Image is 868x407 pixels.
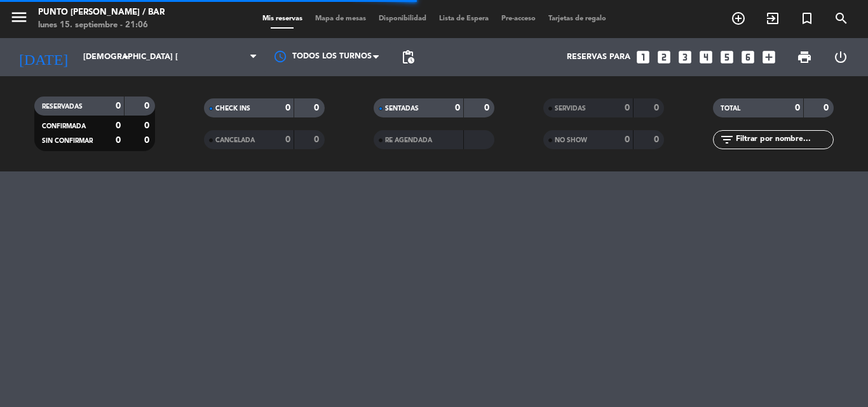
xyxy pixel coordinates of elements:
div: Punto [PERSON_NAME] / Bar [38,6,165,19]
span: SENTADAS [385,105,419,112]
i: looks_6 [740,49,756,65]
strong: 0 [285,135,290,144]
i: search [834,11,849,26]
div: LOG OUT [822,38,858,76]
strong: 0 [314,135,322,144]
i: looks_4 [698,49,714,65]
span: print [797,50,812,65]
i: filter_list [719,132,735,147]
span: Tarjetas de regalo [542,15,613,22]
span: Mis reservas [256,15,309,22]
strong: 0 [455,103,460,112]
strong: 0 [116,102,121,110]
i: power_settings_new [833,50,848,65]
span: SIN CONFIRMAR [42,138,93,144]
span: CONFIRMADA [42,123,86,130]
strong: 0 [116,121,121,130]
strong: 0 [144,102,152,110]
strong: 0 [654,103,661,112]
span: Pre-acceso [495,15,542,22]
i: turned_in_not [799,11,815,26]
span: SERVIDAS [555,105,586,112]
strong: 0 [625,103,630,112]
button: menu [10,8,29,31]
strong: 0 [654,135,661,144]
strong: 0 [484,103,492,112]
strong: 0 [625,135,630,144]
i: add_circle_outline [731,11,746,26]
div: lunes 15. septiembre - 21:06 [38,19,165,32]
span: RE AGENDADA [385,137,432,143]
input: Filtrar por nombre... [735,133,833,147]
i: looks_3 [677,49,693,65]
span: pending_actions [400,50,416,65]
i: arrow_drop_down [118,50,133,65]
strong: 0 [824,103,831,112]
i: exit_to_app [765,11,780,26]
span: NO SHOW [555,137,587,143]
i: add_box [761,49,777,65]
span: CHECK INS [215,105,250,112]
span: TOTAL [721,105,740,112]
i: looks_two [656,49,672,65]
i: looks_one [635,49,651,65]
strong: 0 [285,103,290,112]
i: looks_5 [719,49,735,65]
span: RESERVADAS [42,103,83,110]
strong: 0 [144,136,152,145]
span: Disponibilidad [372,15,433,22]
span: Reservas para [567,53,630,62]
strong: 0 [314,103,322,112]
span: Lista de Espera [433,15,495,22]
strong: 0 [116,136,121,145]
strong: 0 [795,103,800,112]
i: [DATE] [10,43,77,71]
span: CANCELADA [215,137,255,143]
strong: 0 [144,121,152,130]
i: menu [10,8,29,27]
span: Mapa de mesas [309,15,372,22]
